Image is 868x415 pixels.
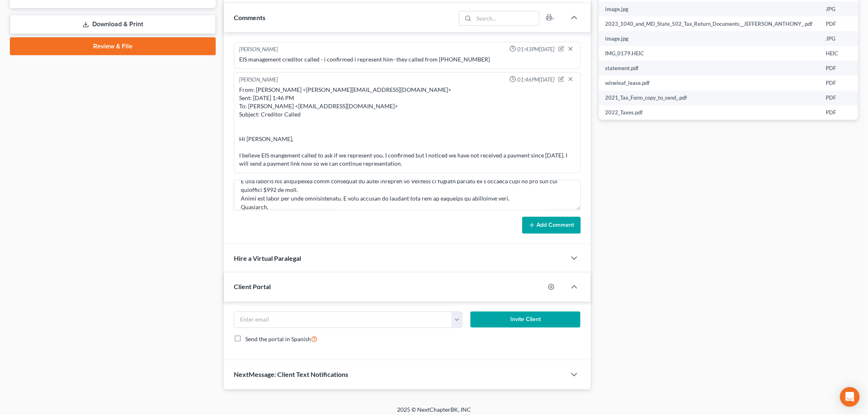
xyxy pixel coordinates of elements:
div: [PERSON_NAME] [239,46,278,54]
button: Invite Client [471,312,580,328]
span: Client Portal [234,283,271,291]
div: EIS management creditor called - i confirmed i represent him- they called from [PHONE_NUMBER] [239,55,576,64]
td: JPG [820,2,866,16]
td: PDF [820,75,866,90]
span: 01:43PM[DATE] [518,46,555,53]
td: JPG [820,31,866,46]
td: wineleaf_lease.pdf [599,75,820,90]
span: Comments [234,14,265,21]
span: Hire a Virtual Paralegal [234,254,301,262]
div: [PERSON_NAME] [239,76,278,84]
a: Download & Print [10,15,216,34]
button: Add Comment [522,217,581,234]
td: PDF [820,16,866,31]
td: 2021_Tax_Form_copy_to_send_.pdf [599,91,820,105]
td: 2023_1040_and_MD_State_502_Tax_Return_Documents__JEFFERSON_ANTHONY_.pdf [599,16,820,31]
td: PDF [820,91,866,105]
td: image.jpg [599,31,820,46]
td: image.jpg [599,2,820,16]
td: statement.pdf [599,61,820,75]
div: From: [PERSON_NAME] <[PERSON_NAME][EMAIL_ADDRESS][DOMAIN_NAME]> Sent: [DATE] 1:46 PM To: [PERSON_... [239,86,576,168]
span: NextMessage: Client Text Notifications [234,371,348,379]
a: Review & File [10,37,216,55]
td: 2022_Taxes.pdf [599,105,820,120]
input: Enter email [234,312,452,328]
div: Open Intercom Messenger [840,387,860,407]
td: PDF [820,105,866,120]
input: Search... [474,11,539,25]
span: 01:46PM[DATE] [518,76,555,84]
td: HEIC [820,46,866,61]
td: PDF [820,61,866,75]
td: IMG_0179.HEIC [599,46,820,61]
span: Send the portal in Spanish [245,336,311,343]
